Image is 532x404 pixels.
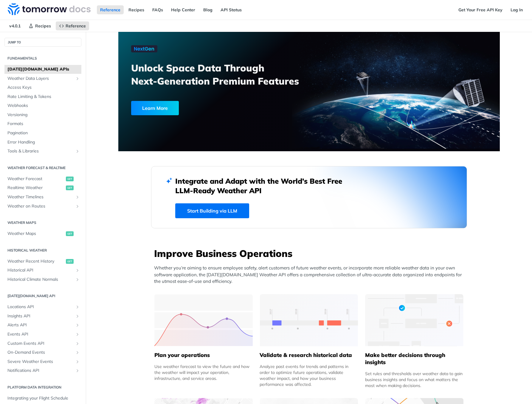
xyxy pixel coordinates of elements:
[154,294,253,346] img: 39565e8-group-4962x.svg
[7,304,74,310] span: Locations API
[7,313,74,319] span: Insights API
[75,332,80,337] button: Show subpages for Events API
[4,302,81,311] a: Locations APIShow subpages for Locations API
[4,257,81,266] a: Weather Recent Historyget
[154,364,253,381] div: Use weather forecast to view the future and how the weather will impact your operation, infrastru...
[4,275,81,284] a: Historical Climate NormalsShow subpages for Historical Climate Normals
[7,66,80,72] span: [DATE][DOMAIN_NAME] APIs
[175,203,249,218] a: Start Building via LLM
[7,350,74,355] span: On-Demand Events
[7,395,80,401] span: Integrating your Flight Schedule
[4,321,81,330] a: Alerts APIShow subpages for Alerts API
[66,23,86,29] span: Reference
[168,5,198,14] a: Help Center
[4,366,81,375] a: Notifications APIShow subpages for Notifications API
[455,5,506,14] a: Get Your Free API Key
[507,5,526,14] a: Log In
[4,193,81,202] a: Weather TimelinesShow subpages for Weather Timelines
[200,5,216,14] a: Blog
[7,112,80,118] span: Versioning
[7,85,80,91] span: Access Keys
[8,3,91,15] img: Tomorrow.io Weather API Docs
[66,177,74,181] span: get
[131,101,279,115] a: Learn More
[260,352,358,359] h5: Validate & research historical data
[217,5,245,14] a: API Status
[75,314,80,319] button: Show subpages for Insights API
[7,194,74,200] span: Weather Timelines
[75,350,80,355] button: Show subpages for On-Demand Events
[75,277,80,282] button: Show subpages for Historical Climate Normals
[7,94,80,100] span: Rate Limiting & Tokens
[4,348,81,357] a: On-Demand EventsShow subpages for On-Demand Events
[4,385,81,390] h2: Platform DATA integration
[7,322,74,328] span: Alerts API
[4,312,81,321] a: Insights APIShow subpages for Insights API
[7,130,80,136] span: Pagination
[4,266,81,275] a: Historical APIShow subpages for Historical API
[56,21,89,30] a: Reference
[175,176,351,195] h2: Integrate and Adapt with the World’s Best Free LLM-Ready Weather API
[7,331,74,337] span: Events API
[4,330,81,339] a: Events APIShow subpages for Events API
[4,394,81,403] a: Integrating your Flight Schedule
[154,247,467,260] h3: Improve Business Operations
[4,65,81,74] a: [DATE][DOMAIN_NAME] APIs
[7,368,74,374] span: Notifications API
[7,76,74,82] span: Weather Data Layers
[75,323,80,327] button: Show subpages for Alerts API
[4,38,81,47] button: JUMP TO
[131,61,316,88] h3: Unlock Space Data Through Next-Generation Premium Features
[131,101,179,115] div: Learn More
[125,5,148,14] a: Recipes
[25,21,54,30] a: Recipes
[7,148,74,154] span: Tools & Libraries
[4,119,81,128] a: Formats
[4,229,81,238] a: Weather Mapsget
[75,149,80,154] button: Show subpages for Tools & Libraries
[4,293,81,299] h2: [DATE][DOMAIN_NAME] API
[365,294,463,346] img: a22d113-group-496-32x.svg
[365,352,463,366] h5: Make better decisions through insights
[260,294,358,346] img: 13d7ca0-group-496-2.svg
[4,92,81,101] a: Rate Limiting & Tokens
[4,129,81,138] a: Pagination
[4,83,81,92] a: Access Keys
[7,258,64,264] span: Weather Recent History
[154,352,253,359] h5: Plan your operations
[66,185,74,190] span: get
[7,359,74,365] span: Severe Weather Events
[75,359,80,364] button: Show subpages for Severe Weather Events
[365,371,463,389] div: Set rules and thresholds over weather data to gain business insights and focus on what matters th...
[75,268,80,273] button: Show subpages for Historical API
[7,121,80,127] span: Formats
[7,277,74,283] span: Historical Climate Normals
[4,183,81,192] a: Realtime Weatherget
[260,364,358,387] div: Analyze past events for trends and patterns in order to optimize future operations, validate weat...
[154,265,467,285] p: Whether you’re aiming to ensure employee safety, alert customers of future weather events, or inc...
[4,339,81,348] a: Custom Events APIShow subpages for Custom Events API
[6,21,24,30] span: v4.0.1
[75,204,80,209] button: Show subpages for Weather on Routes
[4,165,81,171] h2: Weather Forecast & realtime
[66,259,74,264] span: get
[7,203,74,209] span: Weather on Routes
[7,341,74,347] span: Custom Events API
[4,202,81,211] a: Weather on RoutesShow subpages for Weather on Routes
[7,103,80,109] span: Webhooks
[4,101,81,110] a: Webhooks
[7,231,64,237] span: Weather Maps
[35,23,51,29] span: Recipes
[4,220,81,225] h2: Weather Maps
[75,305,80,309] button: Show subpages for Locations API
[4,138,81,147] a: Error Handling
[7,176,64,182] span: Weather Forecast
[97,5,124,14] a: Reference
[75,341,80,346] button: Show subpages for Custom Events API
[4,248,81,253] h2: Historical Weather
[131,45,157,52] img: NextGen
[4,110,81,119] a: Versioning
[4,147,81,156] a: Tools & LibrariesShow subpages for Tools & Libraries
[4,74,81,83] a: Weather Data LayersShow subpages for Weather Data Layers
[4,56,81,61] h2: Fundamentals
